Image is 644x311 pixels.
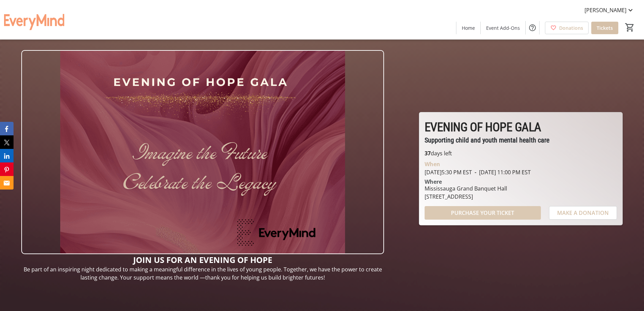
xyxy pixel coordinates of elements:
[545,22,589,34] a: Donations
[24,266,382,281] span: Be part of an inspiring night dedicated to making a meaningful difference in the lives of young p...
[425,149,617,157] p: days left
[472,169,479,176] span: -
[486,24,520,31] span: Event Add-Ons
[425,136,549,144] span: Supporting child and youth mental health care
[4,3,64,37] img: EveryMind Mental Health Services's Logo
[579,5,640,16] button: [PERSON_NAME]
[585,6,626,14] span: [PERSON_NAME]
[425,120,541,134] span: EVENING OF HOPE GALA
[472,169,531,176] span: [DATE] 11:00 PM EST
[425,179,442,184] div: Where
[425,160,440,168] div: When
[591,22,618,34] a: Tickets
[481,22,525,34] a: Event Add-Ons
[462,24,475,31] span: Home
[425,206,541,220] button: PURCHASE YOUR TICKET
[624,21,636,34] button: Cart
[425,150,431,157] span: 37
[456,22,480,34] a: Home
[425,193,507,201] div: [STREET_ADDRESS]
[21,50,384,254] img: Campaign CTA Media Photo
[559,24,583,31] span: Donations
[557,209,609,217] span: MAKE A DONATION
[133,254,272,265] strong: JOIN US FOR AN EVENING OF HOPE
[451,209,514,217] span: PURCHASE YOUR TICKET
[526,21,539,35] button: Help
[425,184,507,193] div: Mississauga Grand Banquet Hall
[549,206,617,220] button: MAKE A DONATION
[597,24,613,31] span: Tickets
[425,169,472,176] span: [DATE] 5:30 PM EST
